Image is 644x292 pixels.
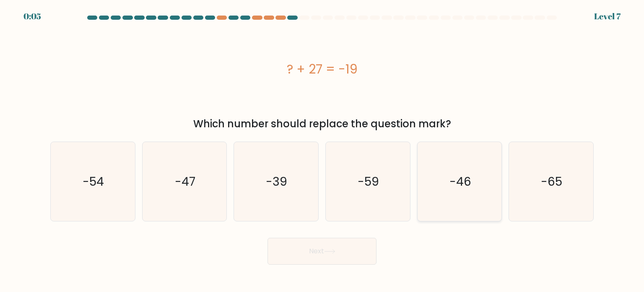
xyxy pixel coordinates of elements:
[83,173,104,189] text: -54
[358,173,379,189] text: -59
[55,116,589,132] div: Which number should replace the question mark?
[267,238,377,265] button: Next
[594,10,621,23] div: Level 7
[50,60,594,79] div: ? + 27 = -19
[266,173,288,189] text: -39
[175,173,195,189] text: -47
[449,173,471,189] text: -46
[541,173,563,189] text: -65
[23,10,41,23] div: 0:05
